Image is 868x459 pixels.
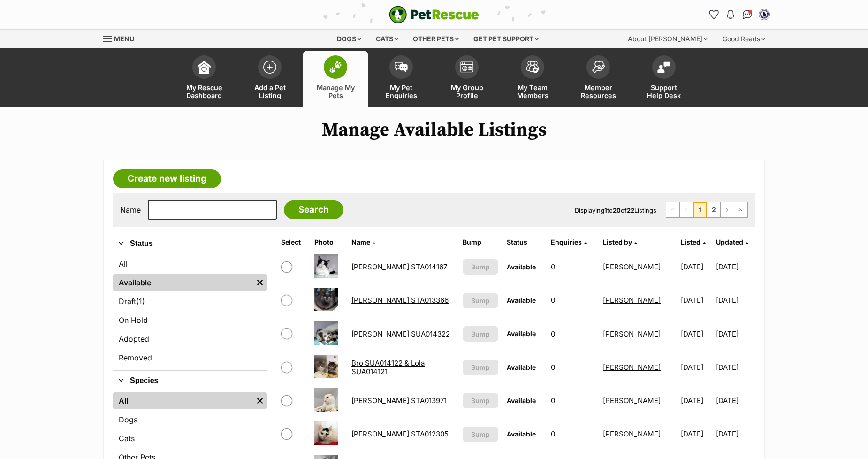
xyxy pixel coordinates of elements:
[351,296,449,305] a: [PERSON_NAME] STA013366
[677,351,715,383] td: [DATE]
[463,293,498,308] button: Bump
[463,259,498,275] button: Bump
[716,238,748,246] a: Updated
[380,84,422,99] span: My Pet Enquiries
[471,262,490,272] span: Bump
[500,51,565,107] a: My Team Members
[547,418,598,450] td: 0
[547,251,598,283] td: 0
[503,235,546,250] th: Status
[681,238,706,246] a: Listed
[603,238,632,246] span: Listed by
[389,6,479,23] img: logo-e224e6f780fb5917bec1dbf3a21bbac754714ae5b6737aabdf751b685950b380.svg
[716,418,754,450] td: [DATE]
[471,429,490,439] span: Bump
[681,238,700,246] span: Listed
[734,202,747,217] a: Last page
[463,326,498,342] button: Bump
[460,61,473,73] img: group-profile-icon-3fa3cf56718a62981997c0bc7e787c4b2cf8bcc04b72c1350f741eb67cf2f40e.svg
[467,30,545,48] div: Get pet support
[120,206,141,214] label: Name
[395,62,408,72] img: pet-enquiries-icon-7e3ad2cf08bfb03b45e93fb7055b45f3efa6380592205ae92323e6603595dc1f.svg
[577,84,619,99] span: Member Resources
[721,202,734,217] a: Next page
[471,296,490,306] span: Bump
[253,274,267,291] a: Remove filter
[716,238,743,246] span: Updated
[507,430,536,438] span: Available
[604,207,607,214] strong: 1
[603,329,661,338] a: [PERSON_NAME]
[113,274,253,291] a: Available
[631,51,697,107] a: Support Help Desk
[113,312,267,329] a: On Hold
[507,397,536,405] span: Available
[723,7,738,22] button: Notifications
[351,329,450,338] a: [PERSON_NAME] SUA014322
[677,318,715,350] td: [DATE]
[706,7,721,22] a: Favourites
[136,296,145,307] span: (1)
[575,207,656,214] span: Displaying to of Listings
[547,351,598,383] td: 0
[171,51,237,107] a: My Rescue Dashboard
[716,284,754,316] td: [DATE]
[113,330,267,347] a: Adopted
[627,207,634,214] strong: 22
[351,262,447,271] a: [PERSON_NAME] STA014167
[237,51,303,107] a: Add a Pet Listing
[547,384,598,417] td: 0
[666,202,748,218] nav: Pagination
[707,202,720,217] a: Page 2
[643,84,685,99] span: Support Help Desk
[369,30,405,48] div: Cats
[677,251,715,283] td: [DATE]
[507,263,536,271] span: Available
[680,202,693,217] span: Previous page
[368,51,434,107] a: My Pet Enquiries
[603,238,637,246] a: Listed by
[551,238,587,246] a: Enquiries
[446,84,488,99] span: My Group Profile
[198,61,211,74] img: dashboard-icon-eb2f2d2d3e046f16d808141f083e7271f6b2e854fb5c12c21221c1fb7104beca.svg
[677,384,715,417] td: [DATE]
[253,392,267,409] a: Remove filter
[389,6,479,23] a: PetRescue
[592,61,605,73] img: member-resources-icon-8e73f808a243e03378d46382f2149f9095a855e16c252ad45f914b54edf8863c.svg
[463,427,498,442] button: Bump
[757,7,772,22] button: My account
[314,84,357,99] span: Manage My Pets
[603,396,661,405] a: [PERSON_NAME]
[113,430,267,447] a: Cats
[263,61,276,74] img: add-pet-listing-icon-0afa8454b4691262ce3f59096e99ab1cd57d4a30225e0717b998d2c9b9846f56.svg
[463,393,498,408] button: Bump
[727,10,734,19] img: notifications-46538b983faf8c2785f20acdc204bb7945ddae34d4c08c2a6579f10ce5e182be.svg
[113,375,267,387] button: Species
[603,429,661,438] a: [PERSON_NAME]
[507,363,536,371] span: Available
[459,235,502,250] th: Bump
[113,169,221,188] a: Create new listing
[547,318,598,350] td: 0
[603,262,661,271] a: [PERSON_NAME]
[406,30,465,48] div: Other pets
[621,30,714,48] div: About [PERSON_NAME]
[603,296,661,305] a: [PERSON_NAME]
[716,351,754,383] td: [DATE]
[114,35,134,43] span: Menu
[743,10,753,19] img: chat-41dd97257d64d25036548639549fe6c8038ab92f7586957e7f3b1b290dea8141.svg
[113,253,267,370] div: Status
[113,392,253,409] a: All
[277,235,309,250] th: Select
[113,237,267,250] button: Status
[330,30,368,48] div: Dogs
[329,61,342,73] img: manage-my-pets-icon-02211641906a0b7f246fdf0571729dbe1e7629f14944591b6c1af311fb30b64b.svg
[613,207,621,214] strong: 20
[507,329,536,337] span: Available
[303,51,368,107] a: Manage My Pets
[666,202,679,217] span: First page
[603,363,661,372] a: [PERSON_NAME]
[113,411,267,428] a: Dogs
[716,384,754,417] td: [DATE]
[677,418,715,450] td: [DATE]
